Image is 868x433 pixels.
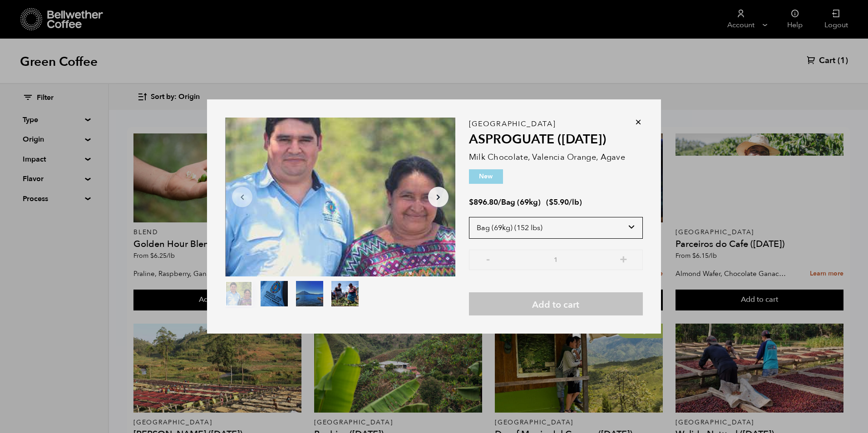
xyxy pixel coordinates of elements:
button: - [483,254,494,263]
bdi: 5.90 [549,197,569,207]
span: $ [469,197,473,207]
span: / [498,197,501,207]
button: + [618,254,629,263]
p: Milk Chocolate, Valencia Orange, Agave [469,151,643,163]
h2: ASPROGUATE ([DATE]) [469,132,643,148]
span: Bag (69kg) [501,197,541,207]
span: /lb [569,197,579,207]
bdi: 896.80 [469,197,498,207]
button: Add to cart [469,292,643,315]
span: $ [549,197,553,207]
span: ( ) [546,197,582,207]
p: New [469,169,503,184]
